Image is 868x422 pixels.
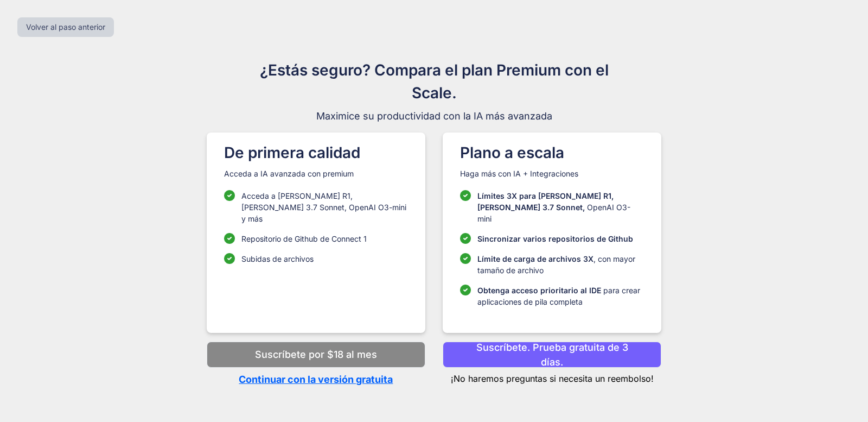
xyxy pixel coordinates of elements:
[460,169,578,178] font: Haga más con IA + Integraciones
[477,286,601,295] font: Obtenga acceso prioritario al IDE
[239,374,393,385] font: Continuar con la versión gratuita
[26,22,105,32] font: Volver al paso anterior
[260,61,609,102] font: ¿Estás seguro? Compara el plan Premium con el Scale.
[241,254,314,263] font: Subidas de archivos
[224,233,235,244] img: lista de verificación
[17,17,114,37] button: Volver al paso anterior
[224,169,354,178] font: Acceda a IA avanzada con premium
[255,349,377,360] font: Suscríbete por $18 al mes
[207,342,425,368] button: Suscríbete por $18 al mes
[241,191,406,223] font: Acceda a [PERSON_NAME] R1, [PERSON_NAME] 3.7 Sonnet, OpenAI O3-mini y más
[241,234,367,243] font: Repositorio de Github de Connect 1
[460,253,471,264] img: lista de verificación
[451,373,654,384] font: ¡No haremos preguntas si necesita un reembolso!
[477,191,614,212] font: Límites 3X para [PERSON_NAME] R1, [PERSON_NAME] 3.7 Sonnet,
[460,285,471,295] img: lista de verificación
[460,143,564,162] font: Plano a escala
[477,234,633,243] font: Sincronizar varios repositorios de Github
[460,233,471,244] img: lista de verificación
[316,110,552,122] font: Maximice su productividad con la IA más avanzada
[476,342,628,368] font: Suscríbete. Prueba gratuita de 3 días.
[477,254,593,263] font: Límite de carga de archivos 3X
[443,342,661,368] button: Suscríbete. Prueba gratuita de 3 días.
[224,253,235,264] img: lista de verificación
[224,143,360,162] font: De primera calidad
[224,190,235,201] img: lista de verificación
[460,190,471,201] img: lista de verificación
